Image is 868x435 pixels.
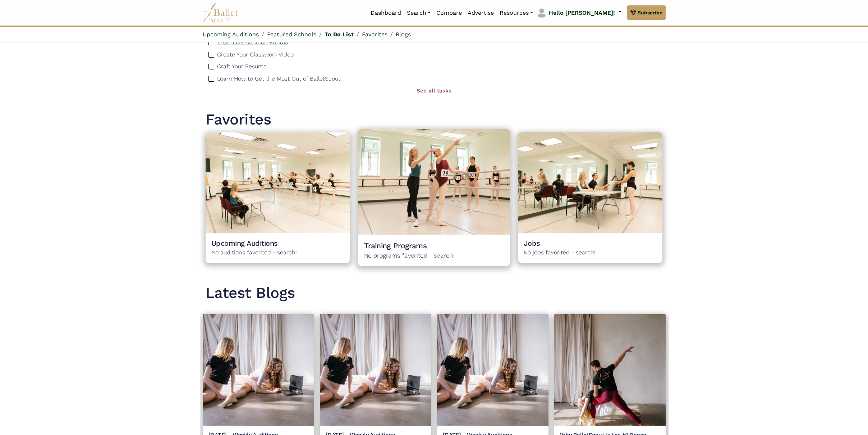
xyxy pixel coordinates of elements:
a: Search [404,5,433,21]
a: Compare [433,5,465,21]
h1: Favorites [206,110,663,130]
p: Craft Your Resume [217,63,267,70]
p: Learn How to Get the Most Out of BalletScout [217,75,340,82]
img: ... [358,129,510,235]
p: Create Your Classwork Video [217,51,294,58]
a: Favorites [362,31,387,38]
a: Resources [497,5,536,21]
p: Hello [PERSON_NAME]! [549,8,615,18]
a: Craft Your Resume [217,62,267,71]
h4: Jobs [524,239,657,248]
a: Task: Take Audition Photos [217,38,288,47]
img: ... [206,132,350,233]
img: ... [518,132,663,233]
span: No jobs favorited - search! [524,248,657,257]
a: See all tasks [417,87,451,94]
span: No auditions favorited - search! [211,248,345,257]
a: Learn How to Get the Most Out of BalletScout [217,74,340,83]
a: Blogs [396,31,411,38]
a: Featured Schools [267,31,316,38]
img: gem.svg [630,9,636,17]
a: profile picture Hello [PERSON_NAME]! [536,7,621,19]
a: Upcoming Auditions [203,31,259,38]
a: To Do List [325,31,354,38]
a: Dashboard [368,5,404,21]
h4: Training Programs [364,241,504,250]
p: Task: Take Audition Photos [217,39,288,46]
span: No programs favorited - search! [364,250,504,260]
a: Subscribe [627,5,666,20]
a: Advertise [465,5,497,21]
span: Subscribe [638,9,662,17]
h4: Upcoming Auditions [211,239,345,248]
h1: Latest Blogs [206,283,663,303]
img: profile picture [537,8,547,18]
a: Create Your Classwork Video [217,50,294,59]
